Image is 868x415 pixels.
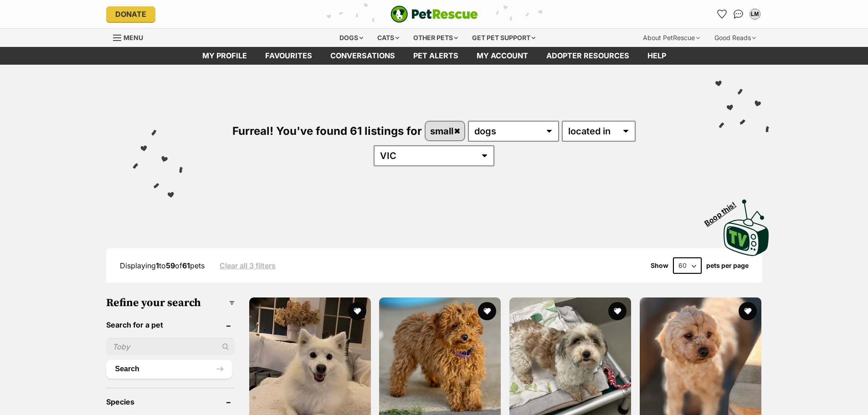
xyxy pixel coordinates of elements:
[371,29,406,47] div: Cats
[106,338,235,355] input: Toby
[220,261,276,270] a: Clear all 3 filters
[724,200,769,256] img: PetRescue TV logo
[166,261,175,270] strong: 59
[638,47,675,65] a: Help
[123,34,143,41] span: Menu
[106,297,235,309] h3: Refine your search
[724,191,769,258] a: Boop this!
[407,29,464,47] div: Other pets
[390,5,478,23] img: logo-e224e6f780fb5917bec1dbf3a21bbac754714ae5b6737aabdf751b685950b380.svg
[333,29,370,47] div: Dogs
[321,47,404,65] a: conversations
[106,321,235,329] header: Search for a pet
[734,10,743,19] img: chat-41dd97257d64d25036548639549fe6c8038ab92f7586957e7f3b1b290dea8141.svg
[608,302,627,320] button: favourite
[715,7,762,21] ul: Account quick links
[750,10,760,19] div: LM
[467,47,537,65] a: My account
[390,5,478,23] a: PetRescue
[708,29,762,47] div: Good Reads
[193,47,256,65] a: My profile
[113,29,149,45] a: Menu
[348,302,366,320] button: favourite
[106,6,155,22] a: Donate
[120,261,205,270] span: Displaying to of pets
[651,262,668,269] span: Show
[715,7,729,21] a: Favourites
[739,302,757,320] button: favourite
[537,47,638,65] a: Adopter resources
[404,47,467,65] a: Pet alerts
[748,7,762,21] button: My account
[256,47,321,65] a: Favourites
[466,29,542,47] div: Get pet support
[478,302,496,320] button: favourite
[156,261,159,270] strong: 1
[182,261,190,270] strong: 61
[232,124,422,138] span: Furreal! You've found 61 listings for
[426,122,464,140] a: small
[731,7,746,21] a: Conversations
[706,262,749,269] label: pets per page
[703,195,745,227] span: Boop this!
[637,29,706,47] div: About PetRescue
[106,360,232,378] button: Search
[106,398,235,406] header: Species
